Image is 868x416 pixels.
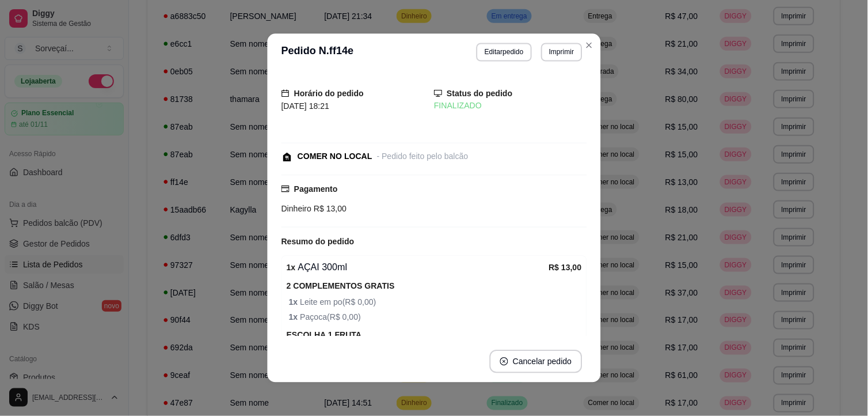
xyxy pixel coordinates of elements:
strong: 1 x [289,312,300,322]
strong: 1 x [289,297,300,307]
strong: ESCOLHA 1 FRUTA [287,330,362,339]
h3: Pedido N. ff14e [281,43,354,61]
button: Imprimir [541,43,583,61]
span: credit-card [281,185,290,193]
span: Leite em po ( R$ 0,00 ) [289,296,582,308]
div: AÇAI 300ml [287,261,549,275]
strong: Horário do pedido [294,89,364,98]
span: Dinheiro [281,204,311,213]
strong: Status do pedido [447,89,512,98]
strong: R$ 13,00 [549,263,581,273]
span: calendar [281,89,290,97]
span: [DATE] 18:21 [281,101,329,111]
span: R$ 13,00 [311,204,347,213]
strong: Pagamento [294,184,338,194]
span: Paçoca ( R$ 0,00 ) [289,311,582,323]
div: FINALIZADO [434,100,587,112]
div: - Pedido feito pelo balcão [377,150,469,162]
button: close-circleCancelar pedido [490,350,583,373]
strong: 2 COMPLEMENTOS GRATIS [287,282,395,291]
strong: 1 x [287,263,296,273]
strong: Resumo do pedido [281,237,355,246]
span: close-circle [500,357,508,365]
button: Close [580,36,598,54]
span: desktop [434,89,442,97]
div: COMER NO LOCAL [298,150,372,162]
button: Editarpedido [477,43,532,61]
